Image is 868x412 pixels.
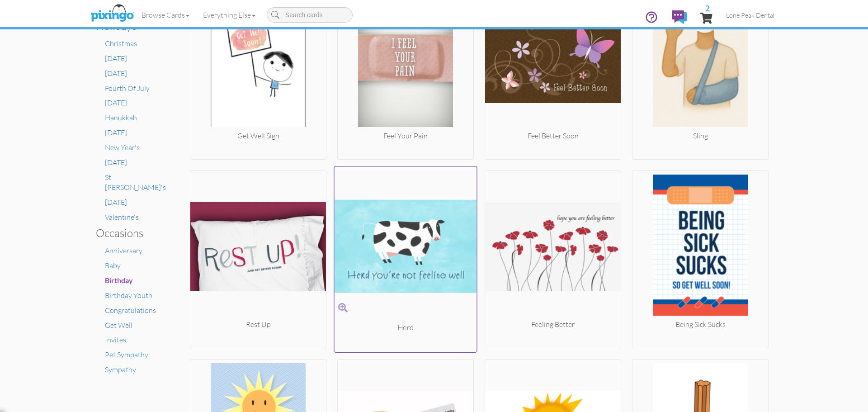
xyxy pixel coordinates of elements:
img: pixingo logo [88,2,136,25]
a: [DATE] [105,128,127,137]
a: St. [PERSON_NAME]'s [105,173,166,192]
a: Fourth Of July [105,84,150,93]
a: New Year's [105,143,140,152]
img: 20200409-181513-53bd1f90b383-250.jpg [335,170,477,322]
input: Search cards [267,7,353,23]
a: Pet Sympathy [105,350,148,359]
img: 20181004-002710-1df2dc20-250.jpg [190,175,326,319]
img: comments.svg [672,10,687,24]
a: Sympathy [105,365,136,374]
a: Valentine's [105,213,139,222]
div: Get Well Sign [190,131,326,141]
div: Sling [632,131,768,141]
a: Browse Cards [135,4,196,26]
div: Feel Your Pain [338,131,473,141]
img: 20181004-001621-0dd434b3-250.png [632,175,768,319]
div: Feel Better Soon [485,131,621,141]
div: Rest Up [190,319,326,330]
div: Feeling Better [485,319,621,330]
a: Congratulations [105,306,156,315]
a: Invites [105,335,126,344]
a: 2 [700,4,712,31]
span: 2 [705,4,710,12]
a: Birthday [105,276,133,285]
a: Get Well [105,321,132,330]
a: Baby [105,261,121,270]
a: Christmas [105,39,137,48]
span: Birthday [105,276,133,284]
h3: Occasions [96,227,161,239]
a: Anniversary [105,246,142,255]
div: Being Sick Sucks [632,319,768,330]
a: Everything Else [196,4,262,26]
a: Birthday Youth [105,291,152,300]
img: 20181004-002243-fe4005e9-250.png [485,175,621,319]
div: Herd [335,322,477,333]
a: [DATE] [105,158,127,167]
a: Hanukkah [105,113,137,122]
a: [DATE] [105,54,127,63]
a: [DATE] [105,198,127,207]
a: [DATE] [105,98,127,107]
a: Lone Peak Dental [719,4,781,27]
a: [DATE] [105,69,127,78]
span: Lone Peak Dental [726,11,774,19]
